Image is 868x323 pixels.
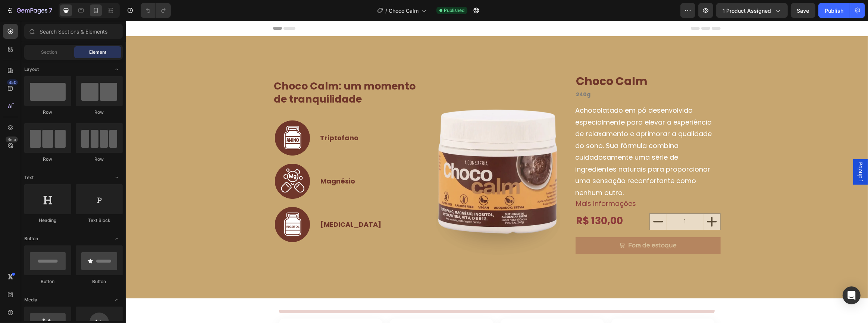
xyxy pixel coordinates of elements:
input: Search Sections & Elements [24,24,123,39]
span: Toggle open [111,294,123,306]
span: Published [444,7,464,14]
span: 1 product assigned [723,7,771,15]
p: 7 [49,6,52,15]
div: 450 [7,79,18,85]
button: Publish [818,3,850,18]
button: 1 product assigned [716,3,788,18]
span: Section [41,49,57,56]
iframe: Design area [126,21,868,323]
strong: Magnésio [195,156,229,165]
button: Fora de estoque [450,216,595,233]
button: increment [578,193,595,209]
strong: Triptofano [194,112,233,122]
span: Media [24,297,37,303]
p: Mais Informações [451,178,594,187]
div: Undo/Redo [141,3,171,18]
img: gempages_513527027723142334-30348a90-1145-49f9-81ce-4979e3938a1b.webp [306,26,436,259]
div: Row [24,156,71,163]
div: Heading [24,217,71,224]
span: Text [24,174,34,181]
div: Text Block [76,217,123,224]
img: gempages_513527027723142334-9d29b60f-8b4b-4f7e-88ea-361096618e0c.png [147,141,186,180]
div: Open Intercom Messenger [843,286,861,304]
div: Button [76,278,123,285]
p: Achocolatado em pó desenvolvido especialmente para elevar a experiência de relaxamento e aprimora... [450,84,595,178]
span: Layout [24,66,39,73]
span: Element [89,49,106,56]
button: Save [791,3,815,18]
div: Button [24,278,71,285]
div: Beta [6,137,18,142]
div: Publish [825,7,843,15]
span: Toggle open [111,233,123,245]
div: Row [76,156,123,163]
span: Toggle open [111,172,123,184]
strong: [MEDICAL_DATA] [195,199,256,208]
span: Toggle open [111,63,123,75]
strong: Choco Calm: um momento de tranquilidade [148,58,290,85]
div: Fora de estoque [502,219,551,230]
span: Popup 1 [731,141,739,161]
img: gempages_513527027723142334-6565cc9c-c89c-40d9-b2cb-47865bf44f09.png [147,184,186,223]
span: Save [797,7,809,14]
p: 240g [451,69,594,78]
button: 7 [3,3,56,18]
div: R$ 130,00 [450,192,521,207]
span: Button [24,235,38,242]
input: quantity [541,193,578,209]
span: / [385,7,387,15]
button: decrement [524,193,541,209]
div: Row [24,109,71,116]
img: gempages_513527027723142334-54939c7b-e616-45d3-8504-944ad8e14a4c.png [147,98,186,137]
div: Row [76,109,123,116]
h1: Choco Calm [450,52,523,68]
span: Choco Calm [389,7,419,15]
